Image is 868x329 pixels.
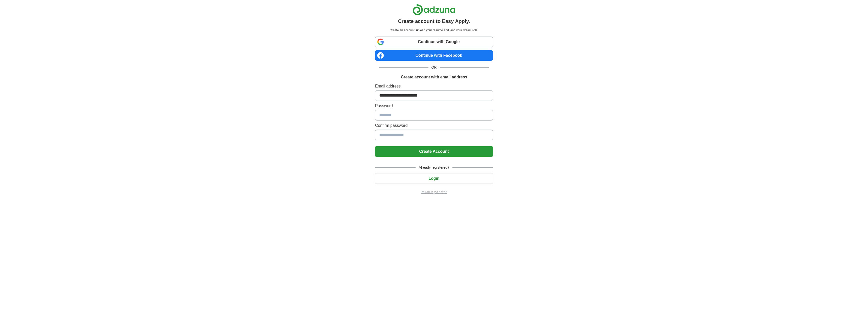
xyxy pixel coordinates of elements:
label: Email address [375,83,493,89]
p: Create an account, upload your resume and land your dream role. [376,28,492,33]
span: Already registered? [416,165,452,170]
img: Adzuna logo [413,4,455,15]
a: Return to job advert [375,190,493,194]
h1: Create account to Easy Apply. [398,17,470,25]
a: Continue with Google [375,37,493,47]
button: Create Account [375,146,493,157]
h1: Create account with email address [401,74,467,80]
span: OR [428,65,440,70]
button: Login [375,173,493,184]
label: Password [375,103,493,109]
a: Login [375,176,493,181]
a: Continue with Facebook [375,50,493,61]
label: Confirm password [375,123,493,129]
